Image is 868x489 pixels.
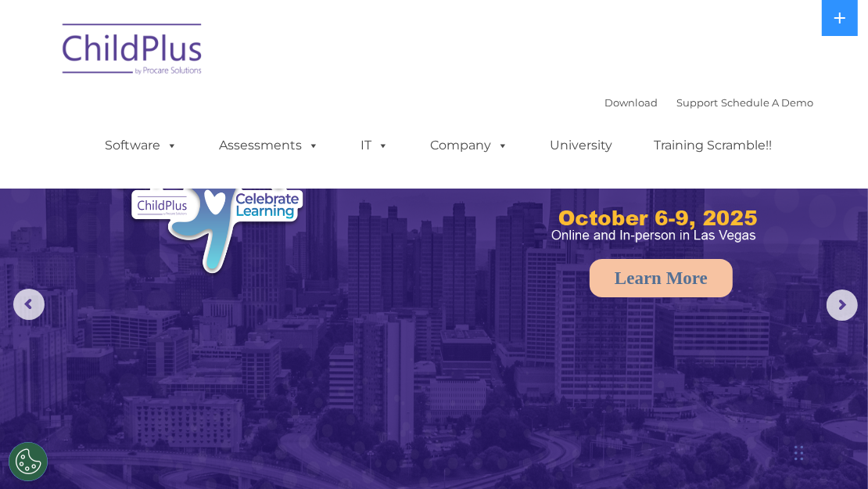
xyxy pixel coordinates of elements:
div: Drag [794,430,804,476]
img: ChildPlus by Procare Solutions [55,13,211,91]
a: Software [89,130,193,161]
a: Assessments [203,130,335,161]
font: | [604,96,813,109]
a: Schedule A Demo [721,96,813,109]
a: IT [345,130,404,161]
a: Download [604,96,658,109]
button: Cookies Settings [9,442,48,481]
a: Support [676,96,718,109]
a: Learn More [590,259,733,297]
a: University [534,130,628,161]
a: Company [414,130,524,161]
a: Training Scramble!! [638,130,787,161]
iframe: Chat Widget [613,320,868,489]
